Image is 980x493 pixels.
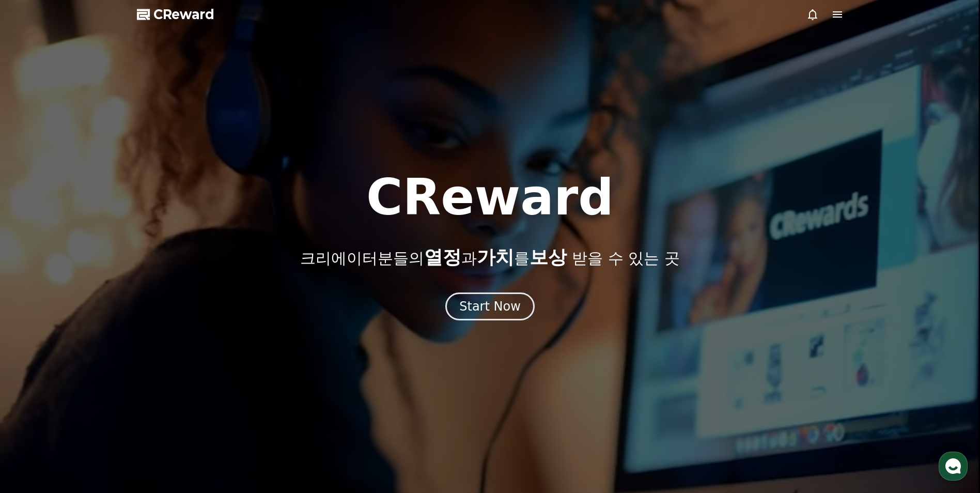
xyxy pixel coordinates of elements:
[68,328,133,353] a: 대화
[530,246,567,268] span: 보상
[424,246,461,268] span: 열정
[366,173,614,222] h1: CReward
[445,303,535,313] a: Start Now
[153,6,214,23] span: CReward
[137,6,214,23] a: CReward
[33,343,39,351] span: 홈
[133,328,198,353] a: 설정
[95,344,107,352] span: 대화
[300,247,679,268] p: 크리에이터분들의 과 를 받을 수 있는 곳
[477,246,514,268] span: 가치
[459,298,521,315] div: Start Now
[445,292,535,320] button: Start Now
[160,343,172,351] span: 설정
[3,328,68,353] a: 홈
